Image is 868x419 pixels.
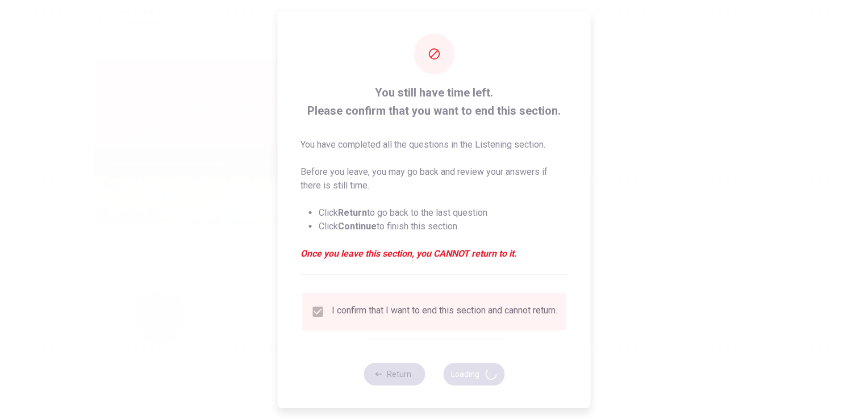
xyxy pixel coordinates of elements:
[301,83,568,120] span: You still have time left. Please confirm that you want to end this section.
[301,247,568,261] em: Once you leave this section, you CANNOT return to it.
[443,363,504,386] button: Loading
[301,165,568,192] p: Before you leave, you may go back and review your answers if there is still time.
[301,138,568,152] p: You have completed all the questions in the Listening section.
[319,206,568,220] li: Click to go back to the last question
[338,207,367,218] strong: Return
[332,305,557,319] div: I confirm that I want to end this section and cannot return.
[338,221,377,232] strong: Continue
[364,363,425,386] button: Return
[319,220,568,233] li: Click to finish this section.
